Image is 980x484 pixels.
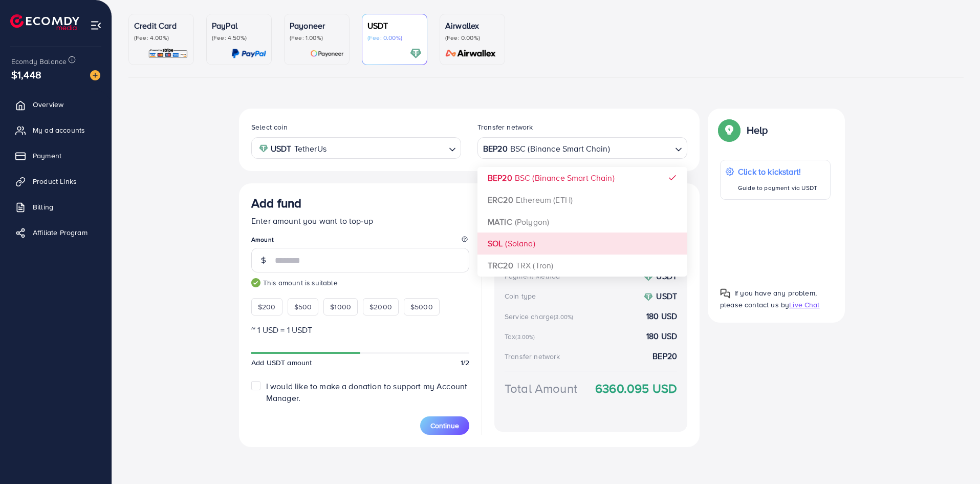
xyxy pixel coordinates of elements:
span: I would like to make a donation to support my Account Manager. [266,381,467,404]
img: card [231,48,266,59]
div: Coin type [505,291,536,301]
div: Total Amount [505,380,577,397]
a: Product Links [8,171,104,192]
strong: 6000.095 USD [622,250,677,262]
span: Overview [33,99,63,110]
input: Search for option [330,140,445,156]
a: Billing [8,197,104,217]
span: $500 [294,302,312,312]
p: Enter amount you want to top-up [251,215,469,227]
h3: Add fund [251,196,301,211]
div: Tax [505,331,538,342]
h4: Summary [505,218,677,231]
strong: 180 USD [646,310,677,322]
div: Payment Method [505,271,560,281]
iframe: Chat [937,438,972,476]
span: Billing [33,202,53,212]
span: $5000 [410,302,433,312]
span: Continue [430,420,459,431]
a: Overview [8,94,104,115]
legend: Amount [251,235,469,248]
strong: USDT [656,270,677,282]
img: guide [251,278,260,287]
strong: 6360.095 USD [595,380,677,397]
p: Payoneer [290,19,344,32]
img: Popup guide [720,121,738,139]
span: If you have any problem, please contact us by [720,288,817,310]
img: Popup guide [720,288,730,299]
div: Service charge [505,311,576,322]
p: Credit Card [134,19,188,32]
img: image [90,70,100,80]
span: Add USDT amount [251,357,312,368]
div: Amount [505,251,530,261]
span: My ad accounts [33,125,85,135]
strong: USDT [656,290,677,302]
span: Live Chat [789,300,819,310]
p: Airwallex [445,19,499,32]
strong: USDT [271,141,292,156]
a: My ad accounts [8,120,104,140]
small: (3.00%) [554,313,573,321]
img: card [410,48,422,59]
strong: 180 USD [646,330,677,342]
div: Search for option [477,137,687,158]
p: Click to kickstart! [738,165,817,178]
span: BSC (Binance Smart Chain) [510,141,610,156]
div: Search for option [251,137,461,158]
img: coin [259,144,268,153]
span: $200 [258,302,276,312]
p: Guide to payment via USDT [738,182,817,194]
a: Affiliate Program [8,222,104,243]
small: (3.00%) [515,333,535,341]
img: coin [644,292,653,302]
p: PayPal [212,19,266,32]
label: Select coin [251,122,288,132]
label: Transfer network [477,122,533,132]
img: coin [644,272,653,282]
small: This amount is suitable [251,278,469,288]
span: 1/2 [461,357,469,368]
img: logo [10,14,79,30]
strong: BEP20 [483,141,508,156]
p: Help [747,124,768,136]
span: $2000 [369,302,392,312]
p: (Fee: 0.00%) [367,34,422,42]
span: Product Links [33,176,77,186]
a: Payment [8,145,104,166]
p: ~ 1 USD = 1 USDT [251,324,469,336]
strong: BEP20 [652,350,677,362]
span: $1000 [330,302,351,312]
span: Ecomdy Balance [11,56,67,67]
div: Transfer network [505,351,560,362]
img: card [310,48,344,59]
p: USDT [367,19,422,32]
span: Affiliate Program [33,227,88,238]
span: Payment [33,151,61,161]
input: Search for option [611,140,671,156]
img: card [442,48,499,59]
p: (Fee: 4.50%) [212,34,266,42]
img: card [148,48,188,59]
p: (Fee: 1.00%) [290,34,344,42]
p: (Fee: 4.00%) [134,34,188,42]
img: menu [90,19,102,31]
p: (Fee: 0.00%) [445,34,499,42]
span: $1,448 [11,67,41,82]
span: TetherUs [294,141,326,156]
button: Continue [420,416,469,435]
